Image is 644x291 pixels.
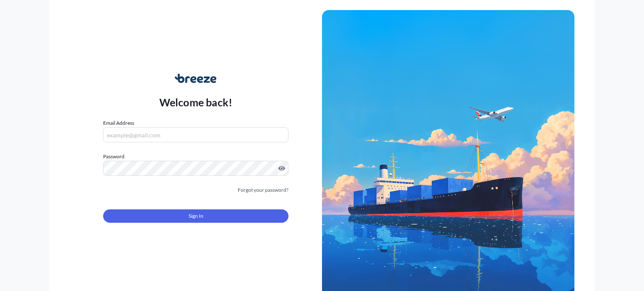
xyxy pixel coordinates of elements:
input: example@gmail.com [103,127,288,142]
label: Email Address [103,119,134,127]
button: Show password [278,165,285,172]
label: Password [103,152,288,161]
button: Sign In [103,209,288,223]
span: Sign In [189,212,203,220]
p: Welcome back! [159,95,233,109]
a: Forgot your password? [238,186,288,194]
